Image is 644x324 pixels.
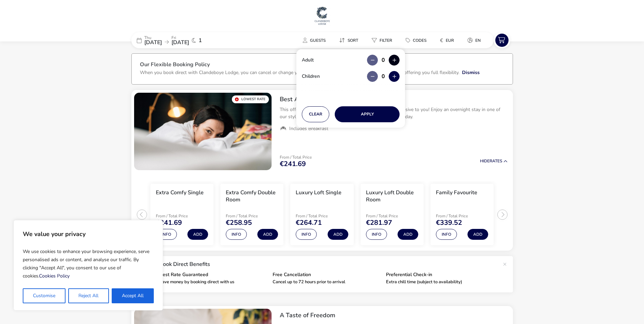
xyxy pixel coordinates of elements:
p: Cancel up to 72 hours prior to arrival [273,280,381,284]
naf-pibe-menu-bar-item: Guests [297,35,334,45]
span: Filter [380,38,392,43]
naf-pibe-menu-bar-item: Codes [400,35,435,45]
p: Thu [144,36,162,40]
p: From / Total Price [156,214,208,218]
naf-pibe-menu-bar-item: Filter [366,35,400,45]
button: Customise [23,288,66,303]
p: Preferential Check-in [386,272,494,277]
span: €264.71 [296,219,322,226]
div: We value your privacy [14,220,163,310]
button: en [462,35,486,45]
swiper-slide: 2 / 5 [217,181,287,248]
button: Clear [302,106,329,122]
span: €241.69 [280,161,306,167]
h2: Best Available B&B Rate Guaranteed [280,95,508,103]
button: Add [257,229,278,240]
span: Includes Breakfast [289,126,328,132]
button: Info [226,229,247,240]
swiper-slide: 1 / 1 [134,93,272,170]
span: €281.97 [366,219,392,226]
button: Add [328,229,348,240]
p: Free Cancellation [273,272,381,277]
h3: Extra Comfy Single [156,189,204,196]
p: From / Total Price [280,155,312,159]
p: From / Total Price [226,214,278,218]
button: Filter [366,35,398,45]
button: Guests [297,35,331,45]
span: Codes [413,38,426,43]
h3: Our Flexible Booking Policy [140,62,504,69]
p: When you book direct with Clandeboye Lodge, you can cancel or change your booking for free up to ... [140,69,459,76]
button: Add [187,229,208,240]
p: Save money by booking direct with us [159,280,267,284]
button: Accept All [112,288,154,303]
naf-pibe-menu-bar-item: en [462,35,489,45]
naf-pibe-menu-bar-item: €EUR [435,35,462,45]
label: Adult [302,58,319,62]
button: HideRates [480,159,508,163]
button: Apply [335,106,400,122]
button: Info [366,229,387,240]
span: [DATE] [171,39,189,46]
button: Reject All [68,288,109,303]
span: 1 [199,38,202,43]
span: €339.52 [436,219,462,226]
div: Thu[DATE]Fri[DATE]1 [131,32,233,48]
p: From / Total Price [366,214,418,218]
h3: Luxury Loft Double Room [366,189,418,203]
p: We value your privacy [23,227,154,241]
button: Sort [334,35,364,45]
swiper-slide: 3 / 5 [287,181,357,248]
a: Cookies Policy [39,273,70,279]
i: € [440,37,443,44]
p: Book Direct Benefits [159,262,499,267]
h3: Extra Comfy Double Room [226,189,278,203]
span: €241.69 [156,219,182,226]
button: Add [467,229,488,240]
naf-pibe-menu-bar-item: Sort [334,35,366,45]
p: Fri [171,36,189,40]
h3: Luxury Loft Single [296,189,342,196]
button: Info [296,229,317,240]
span: €258.95 [226,219,252,226]
p: From / Total Price [296,214,348,218]
swiper-slide: 5 / 5 [427,181,497,248]
div: Lowest Rate [232,95,269,103]
button: Dismiss [462,69,480,76]
p: This offer is not available on any other website and is exclusive to you! Enjoy an overnight stay... [280,106,508,120]
span: [DATE] [144,39,162,46]
img: Main Website [314,5,331,26]
span: Sort [348,38,358,43]
swiper-slide: 1 / 5 [147,181,217,248]
button: Info [436,229,457,240]
span: Hide [480,158,490,164]
button: Info [156,229,177,240]
swiper-slide: 4 / 5 [357,181,427,248]
p: Extra chill time (subject to availability) [386,280,494,284]
span: en [475,38,481,43]
h3: Family Favourite [436,189,477,196]
p: We use cookies to enhance your browsing experience, serve personalised ads or content, and analys... [23,245,154,283]
div: Best Available B&B Rate GuaranteedThis offer is not available on any other website and is exclusi... [274,90,513,138]
button: €EUR [435,35,459,45]
h2: A Taste of Freedom [280,311,508,319]
p: From / Total Price [436,214,488,218]
button: Add [398,229,418,240]
span: Guests [310,38,326,43]
label: Children [302,74,325,79]
button: Codes [400,35,432,45]
span: EUR [446,38,454,43]
p: Best Rate Guaranteed [159,272,267,277]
